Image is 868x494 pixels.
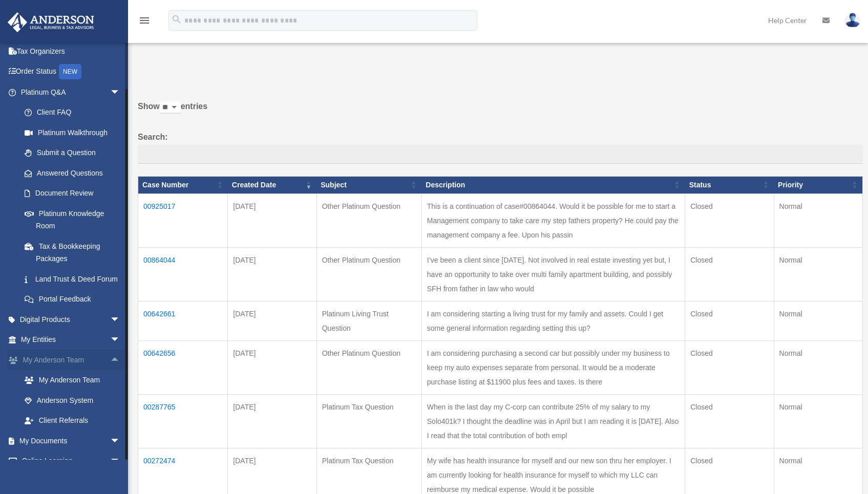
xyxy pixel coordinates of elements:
select: Showentries [160,102,181,114]
td: [DATE] [228,301,316,340]
a: Answered Questions [14,163,125,183]
td: 00864044 [138,247,228,301]
label: Show entries [138,99,863,124]
td: Normal [774,301,862,340]
td: [DATE] [228,247,316,301]
td: This is a continuation of case#00864044. Would it be possible for me to start a Management compan... [421,194,685,247]
td: [DATE] [228,394,316,448]
td: Other Platinum Question [316,247,421,301]
a: Order StatusNEW [7,61,136,82]
th: Description: activate to sort column ascending [421,176,685,194]
td: Normal [774,340,862,394]
a: menu [138,18,151,27]
td: Other Platinum Question [316,340,421,394]
a: Platinum Knowledge Room [14,203,131,236]
div: NEW [59,64,81,79]
a: Anderson System [14,390,136,411]
a: Tax & Bookkeeping Packages [14,236,131,269]
td: When is the last day my C-corp can contribute 25% of my salary to my Solo401k? I thought the dead... [421,394,685,448]
td: 00642661 [138,301,228,340]
td: Closed [685,247,774,301]
a: Portal Feedback [14,289,131,310]
td: Platinum Living Trust Question [316,301,421,340]
span: arrow_drop_down [110,82,131,103]
a: Tax Organizers [7,41,136,61]
td: [DATE] [228,340,316,394]
td: Normal [774,394,862,448]
span: arrow_drop_down [110,330,131,351]
td: Closed [685,194,774,247]
td: Other Platinum Question [316,194,421,247]
td: [DATE] [228,194,316,247]
a: Client Referrals [14,411,136,431]
input: Search: [138,144,863,164]
td: I am considering starting a living trust for my family and assets. Could I get some general infor... [421,301,685,340]
a: My Entitiesarrow_drop_down [7,330,136,350]
th: Subject: activate to sort column ascending [316,176,421,194]
span: arrow_drop_down [110,309,131,330]
a: Online Learningarrow_drop_down [7,451,136,471]
i: search [171,14,182,25]
td: 00642656 [138,340,228,394]
a: Document Review [14,183,131,204]
a: Client FAQ [14,102,131,123]
a: Submit a Question [14,143,131,163]
td: Closed [685,301,774,340]
a: My Anderson Team [14,370,136,391]
td: Normal [774,194,862,247]
td: I am considering purchasing a second car but possibly under my business to keep my auto expenses ... [421,340,685,394]
td: 00925017 [138,194,228,247]
td: Normal [774,247,862,301]
span: arrow_drop_up [110,350,131,371]
a: My Anderson Teamarrow_drop_up [7,350,136,370]
a: Platinum Q&Aarrow_drop_down [7,82,131,102]
a: Digital Productsarrow_drop_down [7,309,136,330]
td: Closed [685,394,774,448]
th: Created Date: activate to sort column ascending [228,176,316,194]
a: My Documentsarrow_drop_down [7,431,136,451]
span: arrow_drop_down [110,431,131,452]
th: Case Number: activate to sort column ascending [138,176,228,194]
label: Search: [138,130,863,164]
td: Closed [685,340,774,394]
td: I’ve been a client since [DATE]. Not involved in real estate investing yet but, I have an opportu... [421,247,685,301]
th: Priority: activate to sort column ascending [774,176,862,194]
i: menu [138,14,151,27]
td: Platinum Tax Question [316,394,421,448]
a: Land Trust & Deed Forum [14,269,131,289]
th: Status: activate to sort column ascending [685,176,774,194]
span: arrow_drop_down [110,451,131,472]
img: User Pic [845,13,860,28]
a: Platinum Walkthrough [14,122,131,143]
td: 00287765 [138,394,228,448]
img: Anderson Advisors Platinum Portal [5,12,97,32]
